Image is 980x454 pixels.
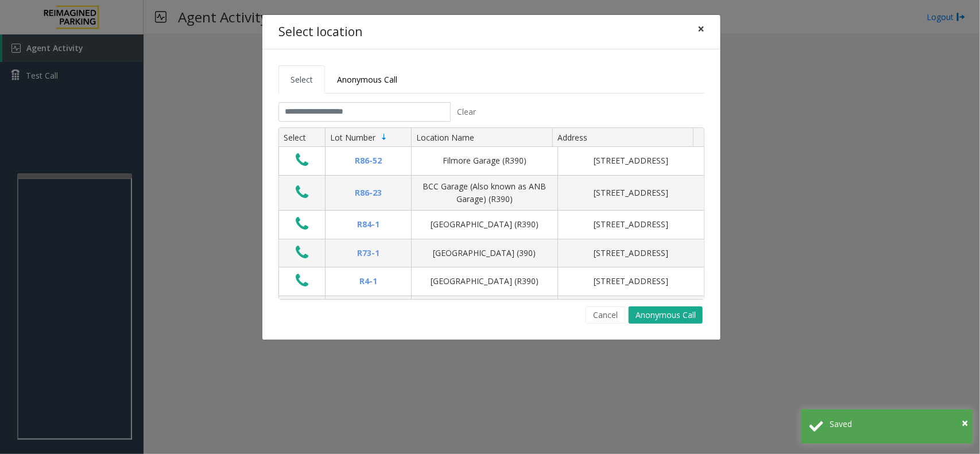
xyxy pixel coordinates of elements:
[419,180,551,206] div: BCC Garage (Also known as ANB Garage) (R390)
[557,132,587,143] span: Address
[419,247,551,259] div: [GEOGRAPHIC_DATA] (390)
[332,154,404,167] div: R86-52
[451,102,483,122] button: Clear
[565,154,697,167] div: [STREET_ADDRESS]
[962,414,968,432] button: Close
[332,187,404,199] div: R86-23
[419,218,551,231] div: [GEOGRAPHIC_DATA] (R390)
[565,218,697,231] div: [STREET_ADDRESS]
[586,306,625,324] button: Cancel
[278,65,704,94] ul: Tabs
[419,154,551,167] div: Filmore Garage (R390)
[698,21,704,37] span: ×
[330,132,375,143] span: Lot Number
[279,128,704,299] div: Data table
[830,418,964,430] div: Saved
[332,275,404,288] div: R4-1
[379,133,389,142] span: Sortable
[419,275,551,288] div: [GEOGRAPHIC_DATA] (R390)
[629,306,703,324] button: Anonymous Call
[690,15,712,43] button: Close
[416,132,474,143] span: Location Name
[290,74,313,85] span: Select
[565,247,697,259] div: [STREET_ADDRESS]
[332,247,404,259] div: R73-1
[565,275,697,288] div: [STREET_ADDRESS]
[279,128,325,148] th: Select
[278,23,362,41] h4: Select location
[332,218,404,231] div: R84-1
[962,415,968,430] span: ×
[565,187,697,199] div: [STREET_ADDRESS]
[337,74,397,85] span: Anonymous Call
